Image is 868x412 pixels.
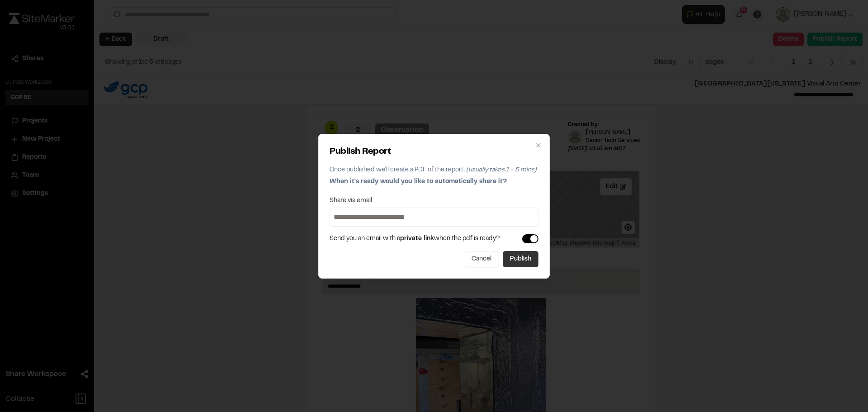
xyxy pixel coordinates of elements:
span: When it's ready would you like to automatically share it? [330,179,507,185]
button: Publish [503,251,538,267]
h2: Publish Report [330,145,538,159]
label: Share via email [330,198,372,204]
span: Send you an email with a when the pdf is ready? [330,234,500,244]
button: Cancel [464,251,499,267]
p: Once published we'll create a PDF of the report. [330,165,538,175]
span: (usually takes 1 - 5 mins) [466,167,537,173]
span: private link [400,236,434,242]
